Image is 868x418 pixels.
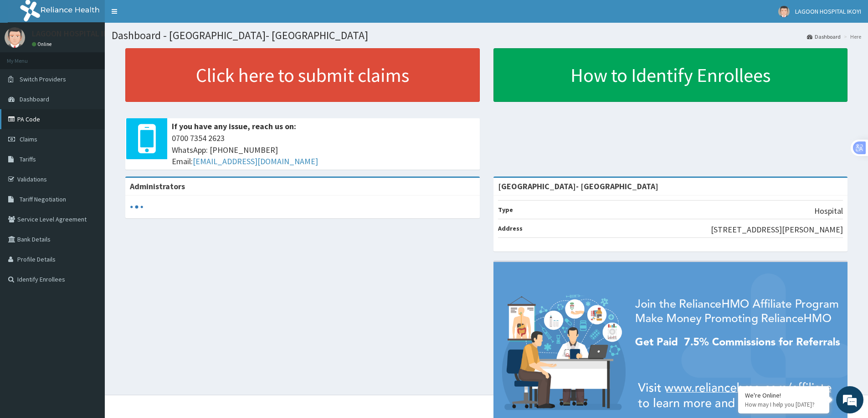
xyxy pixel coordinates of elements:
[20,135,37,143] span: Claims
[842,33,861,40] li: Here
[795,7,861,15] span: LAGOON HOSPITAL IKOYI
[745,391,822,399] div: We're Online!
[20,155,36,163] span: Tariffs
[745,401,822,408] p: How may I help you today?
[498,206,513,214] b: Type
[193,156,318,166] a: [EMAIL_ADDRESS][DOMAIN_NAME]
[711,224,843,236] p: [STREET_ADDRESS][PERSON_NAME]
[112,30,861,41] h1: Dashboard - [GEOGRAPHIC_DATA]- [GEOGRAPHIC_DATA]
[125,48,480,102] a: Click here to submit claims
[807,33,841,40] a: Dashboard
[814,205,843,217] p: Hospital
[172,121,296,131] b: If you have any issue, reach us on:
[5,27,25,48] img: User Image
[32,41,54,47] a: Online
[778,6,790,17] img: User Image
[20,75,66,83] span: Switch Providers
[498,224,523,232] b: Address
[20,95,49,103] span: Dashboard
[172,132,475,167] span: 0700 7354 2623 WhatsApp: [PHONE_NUMBER] Email:
[493,48,848,102] a: How to Identify Enrollees
[130,200,144,214] svg: audio-loading
[498,181,658,191] strong: [GEOGRAPHIC_DATA]- [GEOGRAPHIC_DATA]
[130,181,185,191] b: Administrators
[32,30,120,38] p: LAGOON HOSPITAL IKOYI
[20,195,66,203] span: Tariff Negotiation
